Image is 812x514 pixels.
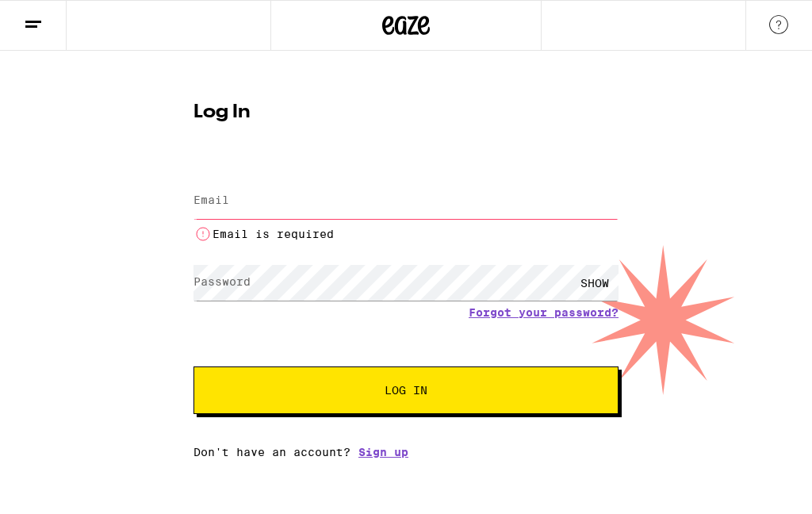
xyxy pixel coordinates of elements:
span: Log In [385,385,427,396]
div: Don't have an account? [193,446,619,458]
a: Forgot your password? [469,306,619,319]
h1: Log In [193,103,619,122]
a: Sign up [358,446,408,458]
button: Log In [193,366,619,414]
div: SHOW [571,265,619,301]
label: Email [193,194,229,206]
label: Password [193,275,251,288]
li: Email is required [193,224,619,244]
input: Email [193,183,619,219]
